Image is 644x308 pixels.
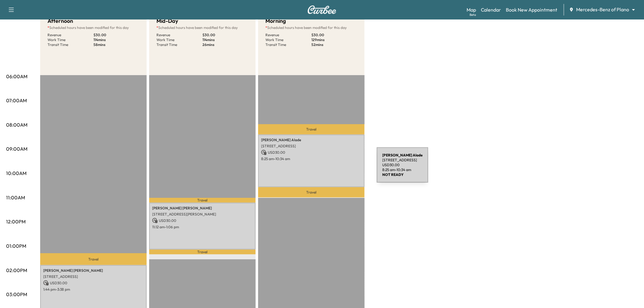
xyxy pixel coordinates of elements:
[202,33,248,37] p: $ 30.00
[149,198,256,203] p: Travel
[149,250,256,254] p: Travel
[40,253,147,265] p: Travel
[307,5,337,14] img: Curbee Logo
[6,267,27,274] p: 02:00PM
[152,225,253,229] p: 11:12 am - 1:06 pm
[6,97,27,104] p: 07:00AM
[6,194,25,201] p: 11:00AM
[202,42,248,47] p: 26 mins
[311,33,357,37] p: $ 30.00
[152,212,253,217] p: [STREET_ADDRESS][PERSON_NAME]
[43,268,144,273] p: [PERSON_NAME] [PERSON_NAME]
[47,17,73,25] h5: Afternoon
[265,25,357,30] p: Scheduled hours have been modified for this day
[311,37,357,42] p: 129 mins
[481,6,501,13] a: Calendar
[93,37,139,42] p: 114 mins
[156,33,202,37] p: Revenue
[258,124,365,135] p: Travel
[43,274,144,279] p: [STREET_ADDRESS]
[467,6,476,13] a: MapBeta
[93,33,139,37] p: $ 30.00
[265,17,286,25] h5: Morning
[261,150,362,155] p: USD 30.00
[202,37,248,42] p: 114 mins
[6,242,26,250] p: 01:00PM
[47,42,93,47] p: Transit Time
[470,12,476,17] div: Beta
[261,156,362,161] p: 8:25 am - 10:34 am
[43,287,144,292] p: 1:44 pm - 3:38 pm
[506,6,558,13] a: Book New Appointment
[93,42,139,47] p: 58 mins
[265,42,311,47] p: Transit Time
[6,218,26,225] p: 12:00PM
[576,6,629,13] span: Mercedes-Benz of Plano
[6,291,27,298] p: 03:00PM
[156,42,202,47] p: Transit Time
[47,37,93,42] p: Work Time
[6,170,26,177] p: 10:00AM
[261,138,362,142] p: [PERSON_NAME] Alade
[6,145,27,152] p: 09:00AM
[156,17,178,25] h5: Mid-Day
[156,37,202,42] p: Work Time
[152,206,253,211] p: [PERSON_NAME] [PERSON_NAME]
[47,25,139,30] p: Scheduled hours have been modified for this day
[261,144,362,149] p: [STREET_ADDRESS]
[156,25,248,30] p: Scheduled hours have been modified for this day
[258,187,365,198] p: Travel
[43,280,144,286] p: USD 30.00
[152,218,253,223] p: USD 30.00
[47,33,93,37] p: Revenue
[6,73,27,80] p: 06:00AM
[265,37,311,42] p: Work Time
[265,33,311,37] p: Revenue
[311,42,357,47] p: 52 mins
[6,121,27,128] p: 08:00AM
